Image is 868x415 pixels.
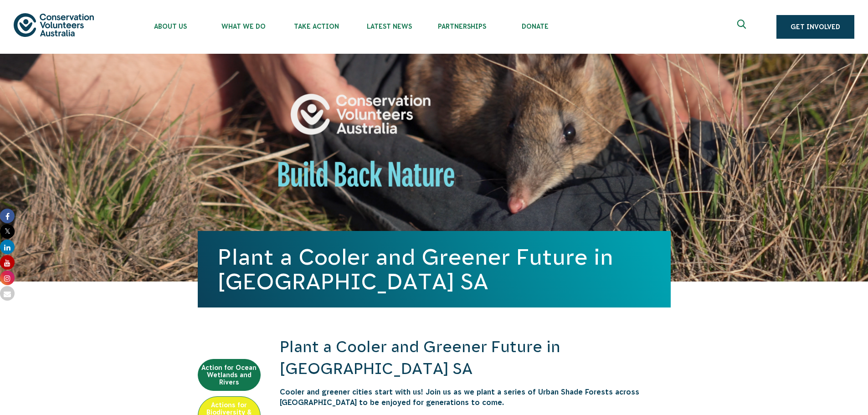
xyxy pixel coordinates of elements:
[426,23,498,30] span: Partnerships
[353,23,426,30] span: Latest News
[280,388,639,406] span: Cooler and greener cities start with us! Join us as we plant a series of Urban Shade Forests acro...
[732,16,754,38] button: Expand search box Close search box
[280,23,353,30] span: Take Action
[498,23,571,30] span: Donate
[776,15,854,39] a: Get Involved
[280,336,671,379] h2: Plant a Cooler and Greener Future in [GEOGRAPHIC_DATA] SA
[218,245,651,294] h1: Plant a Cooler and Greener Future in [GEOGRAPHIC_DATA] SA
[134,23,207,30] span: About Us
[737,20,749,34] span: Expand search box
[14,13,94,36] img: logo.svg
[207,23,280,30] span: What We Do
[198,359,261,391] a: Action for Ocean Wetlands and Rivers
